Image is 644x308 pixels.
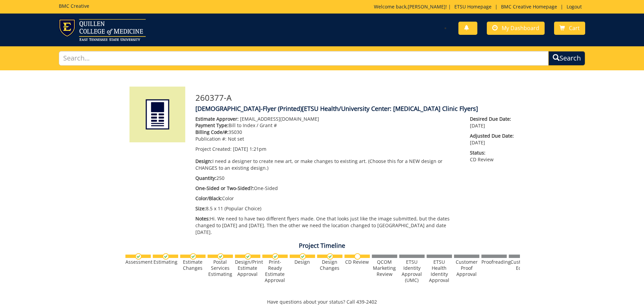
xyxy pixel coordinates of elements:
[498,3,560,10] a: BMC Creative Homepage
[59,19,146,41] img: ETSU logo
[470,149,515,163] p: CD Review
[195,93,515,102] h3: 260377-A
[195,215,460,236] p: Hi. We need to have two different flyers made. One that looks just like the image submitted, but ...
[262,259,288,283] div: Print-Ready Estimate Approval
[427,259,452,283] div: ETSU Health Identity Approval
[195,116,239,122] span: Estimate Approver:
[195,158,212,164] span: Design:
[195,205,206,212] span: Size:
[408,3,446,10] a: [PERSON_NAME]
[569,24,580,32] span: Cart
[235,259,260,277] div: Design/Print Estimate Approval
[245,253,251,260] img: checkmark
[195,195,460,202] p: Color
[195,185,254,191] span: One-Sided or Two-Sided?:
[195,129,229,135] span: Billing Code/#:
[272,253,279,260] img: checkmark
[502,24,539,32] span: My Dashboard
[470,116,515,129] p: [DATE]
[233,146,266,152] span: [DATE] 1:21pm
[163,253,169,260] img: checkmark
[195,205,460,212] p: 8.5 x 11 (Popular Choice)
[124,299,520,305] p: Have questions about your status? Call 439-2402
[327,253,333,260] img: checkmark
[129,87,185,142] img: Product featured image
[344,259,370,265] div: CD Review
[470,116,515,122] span: Desired Due Date:
[124,242,520,249] h4: Project Timeline
[554,22,585,35] a: Cart
[59,51,549,66] input: Search...
[399,259,425,283] div: ETSU Identity Approval (UMC)
[195,122,460,129] p: Bill to Index / Grant #
[481,259,507,265] div: Proofreading
[374,3,585,10] p: Welcome back, ! | | |
[195,122,229,128] span: Payment Type:
[59,3,89,8] h5: BMC Creative
[195,195,222,202] span: Color/Black:
[454,259,479,277] div: Customer Proof Approval
[208,259,233,277] div: Postal Services Estimating
[354,253,361,260] img: no
[470,133,515,146] p: [DATE]
[563,3,585,10] a: Logout
[509,259,534,271] div: Customer Edits
[548,51,585,66] button: Search
[487,22,545,35] a: My Dashboard
[300,253,306,260] img: checkmark
[125,259,151,265] div: Assessment
[180,259,206,271] div: Estimate Changes
[195,175,460,182] p: 250
[195,175,216,181] span: Quantity:
[470,149,515,156] span: Status:
[195,105,515,112] h4: [DEMOGRAPHIC_DATA]-Flyer (Printed)
[195,146,232,152] span: Project Created:
[302,104,478,113] span: [ETSU Health/University Center: [MEDICAL_DATA] Clinic Flyers]
[317,259,342,271] div: Design Changes
[190,253,196,260] img: checkmark
[195,129,460,136] p: 35030
[195,215,210,222] span: Notes:
[135,253,142,260] img: checkmark
[470,133,515,139] span: Adjusted Due Date:
[217,253,224,260] img: checkmark
[153,259,178,265] div: Estimating
[451,3,495,10] a: ETSU Homepage
[228,136,244,142] span: Not set
[195,158,460,171] p: I need a designer to create new art, or make changes to existing art. (Choose this for a NEW desi...
[195,116,460,122] p: [EMAIL_ADDRESS][DOMAIN_NAME]
[372,259,397,277] div: QCOM Marketing Review
[290,259,315,265] div: Design
[195,136,226,142] span: Publication #:
[195,185,460,192] p: One-Sided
